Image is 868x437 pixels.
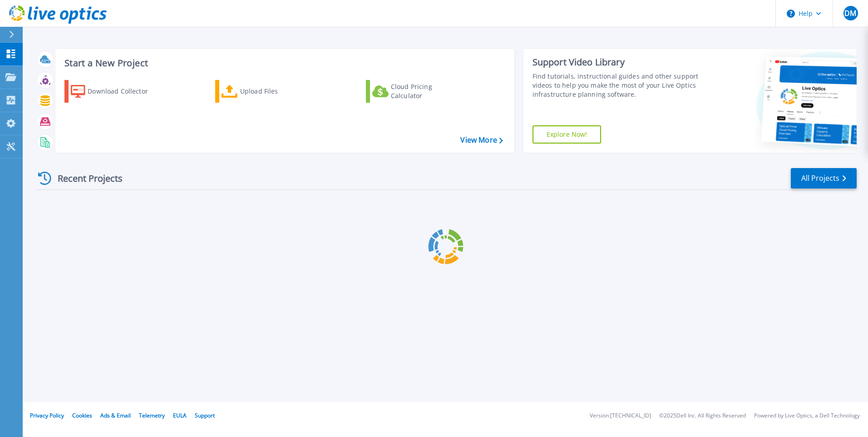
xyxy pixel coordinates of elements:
a: All Projects [791,168,857,189]
div: Support Video Library [533,56,702,68]
div: Recent Projects [35,167,135,189]
a: Upload Files [215,80,316,103]
a: Support [195,412,215,419]
a: Download Collector [64,80,166,103]
a: View More [460,136,503,144]
a: Ads & Email [100,412,131,419]
a: Privacy Policy [30,412,64,419]
li: © 2025 Dell Inc. All Rights Reserved [659,413,746,419]
a: Cookies [72,412,92,419]
div: Cloud Pricing Calculator [391,82,464,100]
li: Version: [TECHNICAL_ID] [590,413,651,419]
a: Explore Now! [533,125,602,144]
li: Powered by Live Optics, a Dell Technology [754,413,860,419]
span: DM [844,10,856,17]
div: Download Collector [88,82,160,100]
div: Upload Files [240,82,313,100]
h3: Start a New Project [64,58,503,68]
a: Telemetry [139,412,165,419]
div: Find tutorials, instructional guides and other support videos to help you make the most of your L... [533,72,702,99]
a: EULA [173,412,187,419]
a: Cloud Pricing Calculator [366,80,467,103]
